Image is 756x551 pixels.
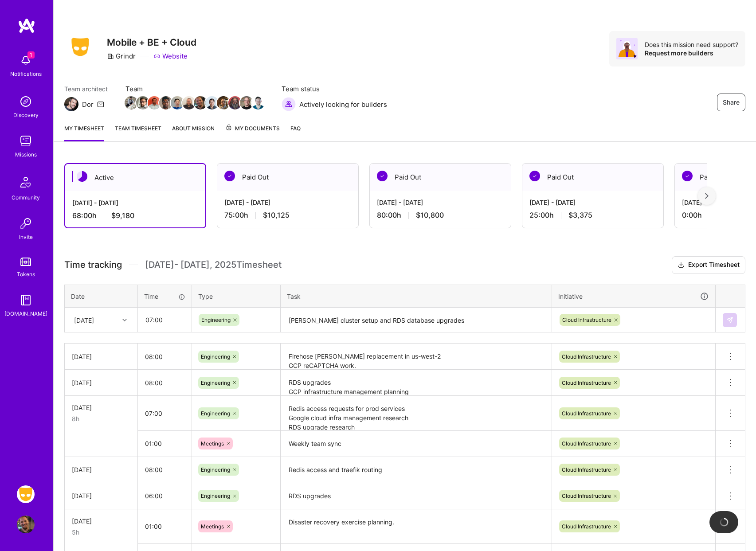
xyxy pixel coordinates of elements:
img: Team Member Avatar [182,96,196,109]
div: Invite [19,232,33,242]
span: Cloud Infrastructure [562,379,611,386]
div: Does this mission need support? [645,40,738,49]
div: Community [12,193,40,202]
input: HH:MM [138,432,192,455]
span: 1 [27,51,35,59]
a: Team Member Avatar [125,95,137,110]
img: Team Member Avatar [240,96,253,109]
span: My Documents [225,124,280,133]
span: Time tracking [64,259,122,270]
img: Grindr: Mobile + BE + Cloud [17,485,35,503]
span: $10,125 [263,211,290,220]
a: Team Member Avatar [218,95,229,110]
span: Team [125,84,264,94]
i: icon CompanyGray [107,53,114,60]
div: 25:00 h [529,211,656,220]
div: [DATE] [74,315,94,324]
div: Grindr [107,51,136,61]
th: Type [192,285,281,308]
input: HH:MM [138,515,192,538]
div: Paid Out [217,164,358,191]
span: Cloud Infrastructure [562,410,611,417]
span: Cloud Infrastructure [562,466,611,473]
div: 8h [72,414,130,423]
img: Community [15,172,36,193]
div: Notifications [10,69,42,78]
textarea: Firehose [PERSON_NAME] replacement in us-west-2 GCP reCAPTCHA work. [282,344,551,369]
div: [DATE] - [DATE] [529,198,656,207]
img: guide book [17,291,35,309]
div: [DATE] [72,491,130,500]
span: [DATE] - [DATE] , 2025 Timesheet [145,259,282,270]
span: Engineering [201,353,230,360]
img: Team Member Avatar [171,96,184,109]
textarea: Disaster recovery exercise planning. [282,510,551,543]
textarea: [PERSON_NAME] cluster setup and RDS database upgrades [282,309,551,332]
i: icon Download [678,261,685,270]
div: [DATE] - [DATE] [224,198,351,207]
a: User Avatar [15,516,37,533]
div: Paid Out [522,164,663,191]
img: Paid Out [224,171,235,181]
a: Team Member Avatar [149,95,160,110]
textarea: RDS upgrades [282,484,551,508]
img: Team Member Avatar [136,96,149,109]
img: Team Member Avatar [228,96,242,109]
img: teamwork [17,132,35,150]
textarea: RDS upgrades GCP infrastructure management planning [282,371,551,395]
textarea: Redis access requests for prod services Google cloud infra management research RDS upgrade research [282,397,551,430]
span: Cloud Infrastructure [562,440,611,447]
input: HH:MM [138,345,192,368]
div: Tokens [17,270,35,279]
span: $10,800 [416,211,444,220]
span: Share [723,98,740,107]
img: bell [17,51,35,69]
div: [DATE] - [DATE] [377,198,504,207]
div: 5h [72,528,130,537]
div: Request more builders [645,49,738,57]
a: Grindr: Mobile + BE + Cloud [15,485,37,503]
span: Team architect [64,84,108,94]
img: Avatar [616,38,638,59]
img: loading [720,518,729,527]
div: [DATE] [72,352,130,361]
div: Missions [15,150,37,159]
button: Export Timesheet [672,256,745,274]
img: logo [18,18,35,34]
textarea: Weekly team sync [282,432,551,456]
span: Cloud Infrastructure [562,492,611,499]
a: Team Member Avatar [137,95,149,110]
span: Cloud Infrastructure [562,317,611,323]
img: Invite [17,215,35,232]
div: Time [144,292,185,301]
img: Team Member Avatar [159,96,172,109]
span: Cloud Infrastructure [562,523,611,530]
a: Team timesheet [115,124,161,141]
span: Cloud Infrastructure [562,353,611,360]
div: [DATE] - [DATE] [72,198,198,207]
div: Initiative [558,291,709,301]
span: $3,375 [568,211,592,220]
div: Discovery [13,110,39,120]
textarea: Redis access and traefik routing [282,458,551,482]
a: My timesheet [64,124,104,141]
input: HH:MM [138,371,192,395]
img: Team Architect [64,97,78,111]
img: Team Member Avatar [194,96,207,109]
img: tokens [20,258,31,266]
th: Date [65,285,138,308]
span: Meetings [201,440,224,447]
div: [DATE] [72,465,130,474]
img: Active [77,171,87,182]
a: Team Member Avatar [206,95,218,110]
input: HH:MM [138,458,192,481]
a: Team Member Avatar [160,95,172,110]
th: Task [281,285,552,308]
a: Team Member Avatar [229,95,241,110]
span: Engineering [201,317,231,323]
div: 75:00 h [224,211,351,220]
img: User Avatar [17,516,35,533]
img: Team Member Avatar [217,96,230,109]
i: icon Mail [97,101,104,108]
div: null [723,313,738,327]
